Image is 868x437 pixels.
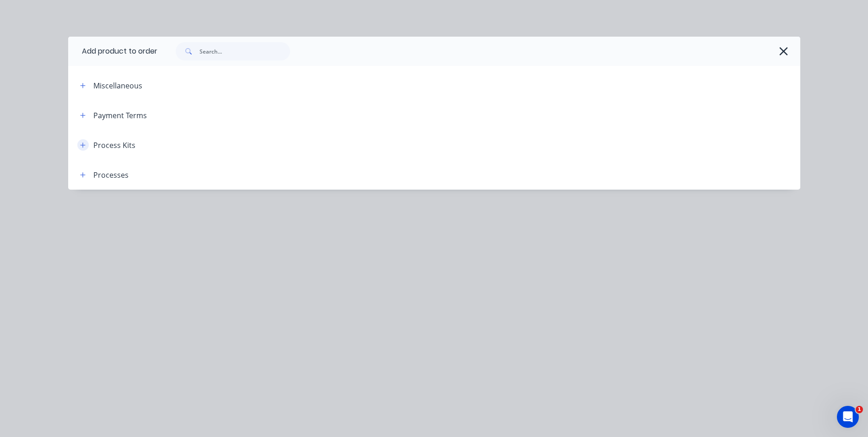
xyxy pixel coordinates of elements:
[68,37,157,66] div: Add product to order
[93,169,129,180] div: Processes
[837,406,859,428] iframe: Intercom live chat
[199,42,290,60] input: Search...
[93,110,147,121] div: Payment Terms
[856,406,863,413] span: 1
[93,80,142,91] div: Miscellaneous
[93,140,135,151] div: Process Kits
